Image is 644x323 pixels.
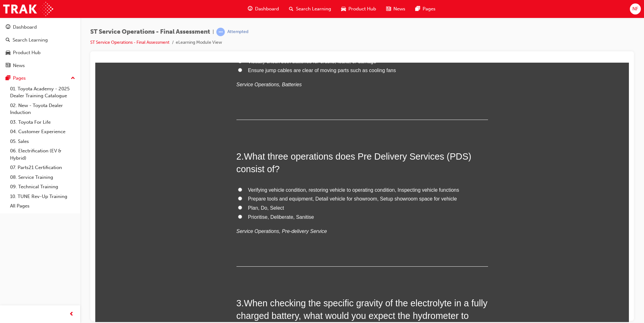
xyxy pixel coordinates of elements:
span: Dashboard [255,5,279,13]
em: Service Operations, Pre-delivery Service [141,166,232,171]
span: Ensure jump cables are clear of moving parts such as cooling fans [153,5,301,10]
span: news-icon [6,63,10,69]
a: 10. TUNE Rev-Up Training [8,192,78,201]
div: Search Learning [13,37,48,44]
button: Pages [3,72,78,84]
a: guage-iconDashboard [243,3,284,15]
a: News [3,60,78,71]
a: 06. Electrification (EV & Hybrid) [8,146,78,163]
a: 01. Toyota Academy - 2025 Dealer Training Catalogue [8,84,78,101]
div: Product Hub [13,49,41,56]
span: guage-icon [6,25,10,30]
input: Prioritise, Deliberate, Sanitise [143,152,147,156]
span: Plan, Do, Select [153,143,189,148]
a: car-iconProduct Hub [336,3,381,15]
span: up-icon [71,74,75,82]
input: Ensure jump cables are clear of moving parts such as cooling fans [143,5,147,9]
div: Attempted [227,29,248,35]
a: 07. Parts21 Certification [8,163,78,173]
a: 05. Sales [8,137,78,146]
h2: 2 . [141,88,393,113]
div: Pages [13,75,26,82]
a: news-iconNews [381,3,410,15]
a: 04. Customer Experience [8,127,78,137]
input: Plan, Do, Select [143,143,147,147]
h2: 3 . [141,234,393,272]
a: 08. Service Training [8,173,78,182]
span: Prepare tools and equipment, Detail vehicle for showroom, Setup showroom space for vehicle [153,133,362,139]
span: pages-icon [6,76,10,81]
span: Pages [423,5,436,13]
span: search-icon [289,5,293,13]
div: Dashboard [13,24,37,31]
span: Search Learning [296,5,331,13]
span: prev-icon [69,310,74,318]
button: DashboardSearch LearningProduct HubNews [3,20,78,72]
a: ST Service Operations - Final Assessment [90,40,169,45]
a: Dashboard [3,21,78,33]
span: ST Service Operations - Final Assessment [90,28,210,36]
a: Product Hub [3,47,78,59]
a: 03. Toyota For Life [8,117,78,127]
span: What three operations does Pre Delivery Services (PDS) consist of? [141,89,376,111]
input: Verifying vehicle condition, restoring vehicle to operating condition, Inspecting vehicle functions [143,125,147,129]
span: Prioritise, Deliberate, Sanitise [153,152,219,157]
span: | [213,28,214,36]
em: Service Operations, Batteries [141,19,207,25]
img: Trak [3,2,53,16]
span: car-icon [6,50,10,56]
span: NF [632,5,638,13]
a: Search Learning [3,34,78,46]
input: Prepare tools and equipment, Detail vehicle for showroom, Setup showroom space for vehicle [143,134,147,138]
li: eLearning Module View [176,39,222,46]
a: 09. Technical Training [8,182,78,192]
a: pages-iconPages [410,3,441,15]
span: Verifying vehicle condition, restoring vehicle to operating condition, Inspecting vehicle functions [153,125,364,130]
span: learningRecordVerb_ATTEMPT-icon [216,28,225,36]
span: car-icon [341,5,346,13]
span: When checking the specific gravity of the electrolyte in a fully charged battery, what would you ... [141,235,392,271]
span: pages-icon [415,5,420,13]
span: news-icon [386,5,391,13]
span: search-icon [6,37,10,43]
a: 02. New - Toyota Dealer Induction [8,101,78,117]
a: All Pages [8,201,78,211]
span: guage-icon [248,5,253,13]
span: Product Hub [348,5,376,13]
span: News [393,5,405,13]
button: NF [630,3,641,14]
a: search-iconSearch Learning [284,3,336,15]
div: News [13,62,25,69]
